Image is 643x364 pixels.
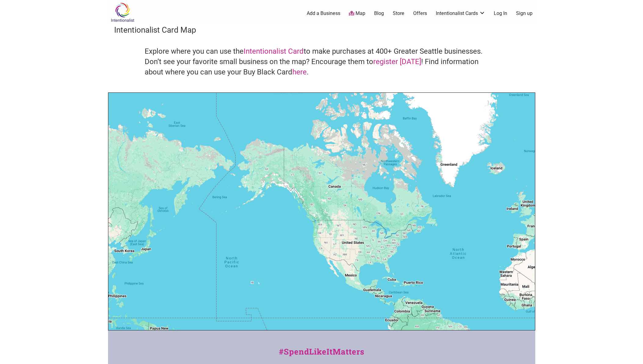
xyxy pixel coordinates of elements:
[373,57,421,66] a: register [DATE]
[244,47,304,56] a: Intentionalist Card
[436,10,485,17] a: Intentionalist Cards
[516,10,533,17] a: Sign up
[108,346,535,364] div: #SpendLikeItMatters
[374,10,384,17] a: Blog
[393,10,404,17] a: Store
[349,10,365,17] a: Map
[145,46,499,77] h4: Explore where you can use the to make purchases at 400+ Greater Seattle businesses. Don’t see you...
[307,10,340,17] a: Add a Business
[292,68,307,76] a: here
[108,2,137,22] img: Intentionalist
[494,10,507,17] a: Log In
[413,10,427,17] a: Offers
[114,24,529,35] h3: Intentionalist Card Map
